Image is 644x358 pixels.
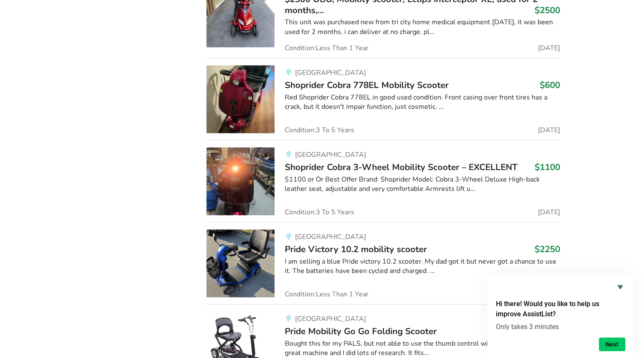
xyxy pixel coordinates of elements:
[285,257,560,276] div: I am selling a blue Pride victory 10.2 scooter. My dad got it but never got a chance to use it. T...
[295,68,366,77] span: [GEOGRAPHIC_DATA]
[496,323,625,331] p: Only takes 3 minutes
[285,209,354,216] span: Condition: 3 To 5 Years
[285,243,427,255] span: Pride Victory 10.2 mobility scooter
[285,17,560,37] div: This unit was purchased new from tri city home medical equipment [DATE], it was been used for 2 m...
[540,80,560,91] h3: $600
[615,282,625,292] button: Hide survey
[538,45,560,51] span: [DATE]
[295,232,366,242] span: [GEOGRAPHIC_DATA]
[206,222,560,304] a: mobility-pride victory 10.2 mobility scooter[GEOGRAPHIC_DATA]Pride Victory 10.2 mobility scooter$...
[285,79,449,91] span: Shoprider Cobra 778EL Mobility Scooter
[538,127,560,134] span: [DATE]
[285,291,369,298] span: Condition: Less Than 1 Year
[206,140,560,222] a: mobility-shoprider cobra 3-wheel mobility scooter – excellent[GEOGRAPHIC_DATA]Shoprider Cobra 3-W...
[285,93,560,112] div: Red Shoprider Cobra 778EL in good used condition. Front casing over front tires has a crack, but ...
[496,299,625,319] h2: Hi there! Would you like to help us improve AssistList?
[599,338,625,351] button: Next question
[285,45,369,51] span: Condition: Less Than 1 Year
[535,5,560,16] h3: $2500
[535,162,560,173] h3: $1100
[285,325,437,337] span: Pride Mobility Go Go Folding Scooter
[206,58,560,140] a: mobility-shoprider cobra 778el mobility scooter[GEOGRAPHIC_DATA]Shoprider Cobra 778EL Mobility Sc...
[295,150,366,159] span: [GEOGRAPHIC_DATA]
[535,244,560,255] h3: $2250
[496,282,625,351] div: Hi there! Would you like to help us improve AssistList?
[206,65,275,134] img: mobility-shoprider cobra 778el mobility scooter
[285,127,354,134] span: Condition: 3 To 5 Years
[206,148,275,216] img: mobility-shoprider cobra 3-wheel mobility scooter – excellent
[206,230,275,298] img: mobility-pride victory 10.2 mobility scooter
[285,161,518,173] span: Shoprider Cobra 3-Wheel Mobility Scooter – EXCELLENT
[295,314,366,324] span: [GEOGRAPHIC_DATA]
[538,209,560,216] span: [DATE]
[285,175,560,194] div: $1100 or Or Best Offer Brand: Shoprider Model: Cobra 3-Wheel Deluxe High-back leather seat, adjus...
